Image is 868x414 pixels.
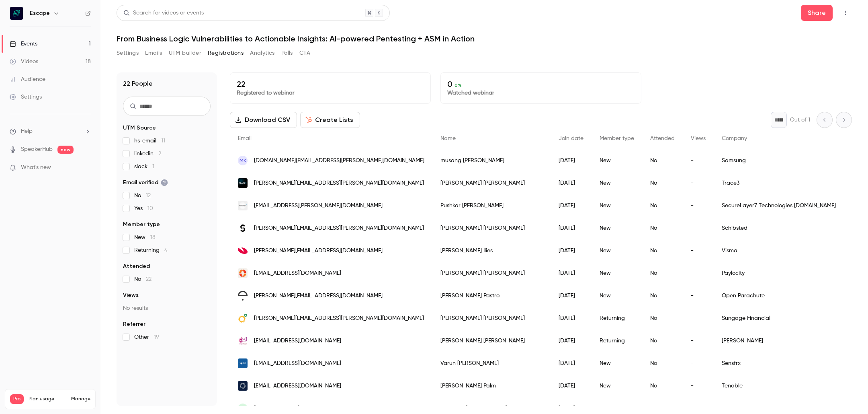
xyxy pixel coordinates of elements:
[238,136,252,141] span: Email
[134,275,151,283] span: No
[152,164,154,169] span: 1
[447,89,635,97] p: Watched webinar
[432,284,551,307] div: [PERSON_NAME] Pastro
[238,178,248,188] img: trace3.com
[281,47,293,60] button: Polls
[551,375,592,397] div: [DATE]
[134,246,168,254] span: Returning
[592,149,642,172] div: New
[254,247,383,255] span: [PERSON_NAME][EMAIL_ADDRESS][DOMAIN_NAME]
[238,201,248,210] img: securelayer7.net
[551,352,592,375] div: [DATE]
[30,9,50,17] h6: Escape
[551,307,592,330] div: [DATE]
[432,172,551,194] div: [PERSON_NAME] [PERSON_NAME]
[123,9,204,17] div: Search for videos or events
[714,307,844,330] div: Sungage Financial
[208,47,244,60] button: Registrations
[134,204,153,212] span: Yes
[238,313,248,323] img: sungagefinancial.com
[592,330,642,352] div: Returning
[691,136,706,141] span: Views
[254,404,299,413] span: [EMAIL_ADDRESS]
[551,262,592,284] div: [DATE]
[683,194,714,217] div: -
[10,127,91,136] li: help-dropdown-opener
[642,284,683,307] div: No
[238,291,248,301] img: openparachuteschools.com
[714,172,844,194] div: Trace3
[714,149,844,172] div: Samsung
[592,239,642,262] div: New
[432,375,551,397] div: [PERSON_NAME] Palm
[123,79,153,89] h1: 22 People
[551,330,592,352] div: [DATE]
[683,330,714,352] div: -
[592,262,642,284] div: New
[254,337,341,345] span: [EMAIL_ADDRESS][DOMAIN_NAME]
[254,292,383,300] span: [PERSON_NAME][EMAIL_ADDRESS][DOMAIN_NAME]
[551,217,592,239] div: [DATE]
[123,220,160,229] span: Member type
[432,307,551,330] div: [PERSON_NAME] [PERSON_NAME]
[254,269,341,278] span: [EMAIL_ADDRESS][DOMAIN_NAME]
[146,193,151,198] span: 12
[551,149,592,172] div: [DATE]
[161,138,165,144] span: 11
[158,151,161,157] span: 2
[551,239,592,262] div: [DATE]
[447,79,635,89] p: 0
[551,194,592,217] div: [DATE]
[123,320,145,328] span: Referrer
[57,146,74,154] span: new
[440,136,456,141] span: Name
[592,284,642,307] div: New
[592,352,642,375] div: New
[714,239,844,262] div: Visma
[642,239,683,262] div: No
[300,112,360,128] button: Create Lists
[150,235,156,240] span: 18
[551,172,592,194] div: [DATE]
[240,405,246,412] span: SK
[714,284,844,307] div: Open Parachute
[642,352,683,375] div: No
[10,93,42,101] div: Settings
[432,149,551,172] div: musang [PERSON_NAME]
[123,291,139,299] span: Views
[123,179,168,187] span: Email verified
[454,82,462,88] span: 0 %
[134,233,156,241] span: New
[714,330,844,352] div: [PERSON_NAME]
[21,145,53,154] a: SpeakerHub
[683,284,714,307] div: -
[432,239,551,262] div: [PERSON_NAME] Ilies
[254,224,424,233] span: [PERSON_NAME][EMAIL_ADDRESS][PERSON_NAME][DOMAIN_NAME]
[123,124,156,132] span: UTM Source
[29,396,66,402] span: Plan usage
[238,268,248,278] img: paylocity.com
[10,394,24,404] span: Pro
[123,304,211,312] p: No results
[230,112,297,128] button: Download CSV
[432,217,551,239] div: [PERSON_NAME] [PERSON_NAME]
[254,359,341,368] span: [EMAIL_ADDRESS][DOMAIN_NAME]
[134,192,151,200] span: No
[145,47,162,60] button: Emails
[21,127,33,136] span: Help
[21,163,51,172] span: What's new
[642,149,683,172] div: No
[714,217,844,239] div: Schibsted
[600,136,634,141] span: Member type
[134,137,165,145] span: hs_email
[10,7,23,20] img: Escape
[238,336,248,346] img: miki.aleeas.com
[592,194,642,217] div: New
[683,239,714,262] div: -
[642,330,683,352] div: No
[254,157,424,165] span: [DOMAIN_NAME][EMAIL_ADDRESS][PERSON_NAME][DOMAIN_NAME]
[592,172,642,194] div: New
[254,179,424,187] span: [PERSON_NAME][EMAIL_ADDRESS][PERSON_NAME][DOMAIN_NAME]
[722,136,747,141] span: Company
[154,334,159,340] span: 19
